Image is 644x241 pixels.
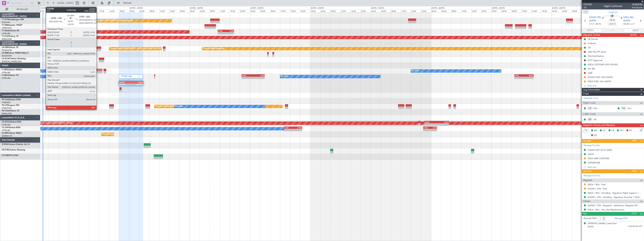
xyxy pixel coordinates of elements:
a: LFPB/LBG [2,71,10,74]
a: LX-AOACitation Mustang [2,58,26,60]
div: 04:00 [320,9,331,12]
span: 05:30 [623,22,629,26]
div: 08:00 [572,9,582,12]
div: DOT Approval [588,59,602,62]
button: UTC [583,10,589,13]
div: 04:00 [79,9,89,12]
a: LFPB/LBG [2,124,10,126]
div: EGGW DEP SLOT 2000z [588,149,612,151]
div: CYBG [293,127,302,129]
div: 05:35 Z [131,83,143,85]
div: 20:00 [481,9,491,12]
div: Flight Confirmed [604,5,622,8]
div: FO [621,106,626,110]
label: Planned PAX [584,217,596,220]
label: 2 Flight Legs [121,75,138,78]
div: EGGW [119,81,131,83]
a: LX-INBFalcon 900EX EASy II [2,52,28,54]
span: F-GPNJ [2,69,9,71]
div: 16:00 [290,9,300,12]
div: 20:00 [542,9,552,12]
a: F-GPNJFalcon 900EX [2,69,22,71]
div: 20:00 [59,9,69,12]
div: 16:00 [411,9,421,12]
span: 2/4 [584,6,592,9]
img: gray-close.svg [138,75,141,78]
span: FFC [620,129,624,132]
a: 9H-LPZLegacy 500 [2,104,19,106]
div: [DATE] - [DATE] [190,7,203,10]
span: (5/10) [630,33,637,37]
div: [DATE] - [DATE] [311,7,324,10]
a: LFPB/LBG [2,77,10,79]
div: - [82,71,92,73]
a: EDLW/DTM [2,55,12,57]
div: KSEA [242,75,253,77]
span: Leg Information [583,88,600,92]
span: F-HECD [2,74,9,76]
div: - [524,77,533,79]
span: CS-RRC [2,132,9,134]
div: 00:00 [431,9,441,12]
div: 00:00 [250,9,260,12]
a: DNMM/LOS [2,135,12,137]
div: 00:00 [69,9,79,12]
a: KSEA / SEA - Fuel [588,183,605,186]
div: 16:00 [471,9,481,12]
div: 20:00 [180,9,190,12]
div: 20:00 [421,9,431,12]
a: CS-RRCFalcon 900LX [2,132,22,134]
div: Planned Maint [GEOGRAPHIC_DATA] ([GEOGRAPHIC_DATA]) [102,132,156,137]
a: Manage Services [584,174,600,177]
a: KSEA / SEA - Pax Visa Requirements [588,208,624,211]
span: [DATE] [589,19,596,22]
div: LFPB [430,127,437,129]
input: Trip Number [10,1,30,6]
span: CS-DOU [2,121,10,123]
div: - [515,77,524,79]
a: 9H-YAAGlobal 5000 [2,99,21,101]
div: [DATE] - [DATE] [250,7,263,10]
div: KSEA CUSTOMS OPS HOURS [588,63,618,66]
div: KTEB [218,30,226,32]
div: [DATE] - [DATE] [371,7,384,10]
span: EGGW LTN [589,16,601,19]
div: 20:00 [119,9,129,12]
span: 9H-LPZ [2,104,8,106]
div: 12:00 [220,9,230,12]
div: - [242,77,253,79]
div: EAPIS [588,153,594,156]
div: - [285,129,293,131]
div: KSEA [131,81,143,83]
input: --:-- [594,28,602,32]
div: - [424,129,430,131]
span: Permits [583,139,591,143]
div: 08:00 [149,9,159,12]
div: 12:00 [461,9,471,12]
div: 12:00 [39,9,49,12]
span: 20:10 [596,22,601,26]
div: 20:00 [240,9,250,12]
div: KSEA ARR CUSTOMS [588,157,609,160]
div: FAA Notification [588,55,604,57]
div: ISP JRL [588,67,595,70]
div: 04:00 [501,9,512,12]
span: [DATE] - [DATE] [57,2,73,5]
div: 08:00 [391,9,401,12]
div: CYBG [424,127,430,129]
a: EVRA/RIX [2,21,10,24]
div: No Crew [281,74,289,79]
span: Others [583,199,590,203]
span: T7-PJ29 [2,35,9,37]
a: PBS [594,107,601,110]
button: Refresh [115,0,136,6]
div: KBOS [524,75,533,77]
span: (3/4) [632,139,637,142]
span: KSEA SEA [623,16,634,19]
div: 00:00 [310,9,320,12]
span: Flight Crew [583,101,596,105]
a: Manage Permits [584,144,600,147]
a: T7-PJ29Falcon 7X [2,35,19,37]
a: Manage PAX [615,217,627,220]
div: Add new [587,84,642,87]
